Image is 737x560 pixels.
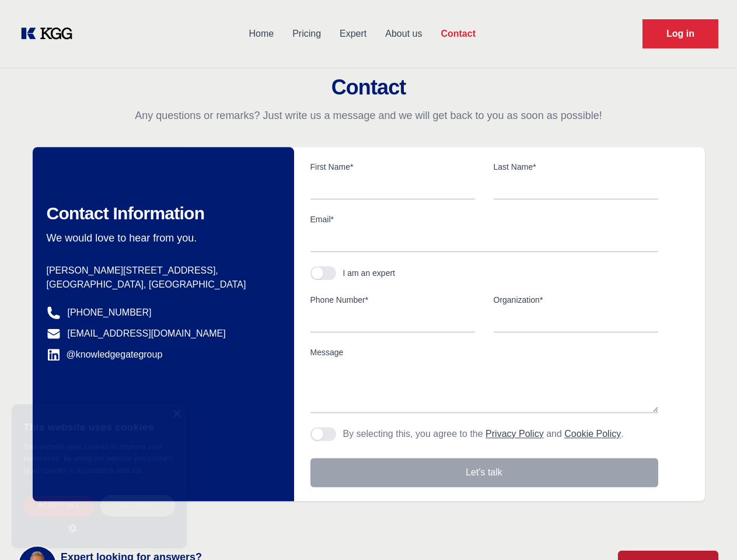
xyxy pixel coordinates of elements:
[100,495,175,516] div: Decline all
[47,348,163,362] a: @knowledgegategroup
[23,443,173,475] span: This website uses cookies to improve user experience. By using our website you consent to all coo...
[14,108,723,123] p: Any questions or remarks? Just write us a message and we will get back to you as soon as possible!
[679,504,737,560] iframe: Chat Widget
[47,278,275,292] p: [GEOGRAPHIC_DATA], [GEOGRAPHIC_DATA]
[310,213,658,225] label: Email*
[23,467,166,486] a: Cookie Policy
[47,264,275,278] p: [PERSON_NAME][STREET_ADDRESS],
[431,19,485,49] a: Contact
[330,19,376,49] a: Expert
[310,161,475,173] label: First Name*
[239,19,283,49] a: Home
[642,19,718,48] a: Request Demo
[485,429,544,439] a: Privacy Policy
[47,203,275,224] h2: Contact Information
[283,19,330,49] a: Pricing
[14,76,723,99] h2: Contact
[23,495,95,516] div: Accept all
[68,306,152,320] a: [PHONE_NUMBER]
[172,410,181,419] div: Close
[343,427,624,441] p: By selecting this, you agree to the and .
[494,294,658,306] label: Organization*
[310,458,658,487] button: Let's talk
[310,294,475,306] label: Phone Number*
[47,231,275,245] p: We would love to hear from you.
[343,267,396,279] div: I am an expert
[19,24,82,43] a: KOL Knowledge Platform: Talk to Key External Experts (KEE)
[23,413,175,441] div: This website uses cookies
[494,161,658,173] label: Last Name*
[310,346,658,358] label: Message
[68,327,226,341] a: [EMAIL_ADDRESS][DOMAIN_NAME]
[564,429,621,439] a: Cookie Policy
[376,19,431,49] a: About us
